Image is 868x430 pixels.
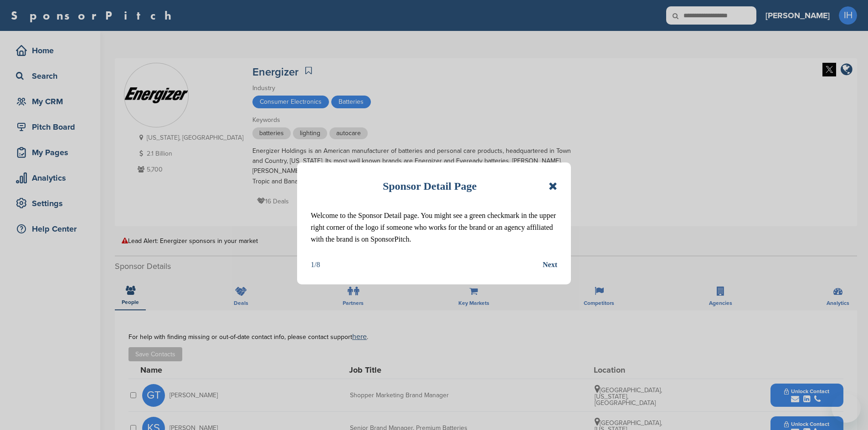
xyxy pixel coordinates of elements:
div: 1/8 [311,259,320,271]
iframe: Button to launch messaging window [832,394,861,423]
p: Welcome to the Sponsor Detail page. You might see a green checkmark in the upper right corner of ... [311,210,557,245]
button: Next [543,259,557,271]
h1: Sponsor Detail Page [383,176,477,196]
